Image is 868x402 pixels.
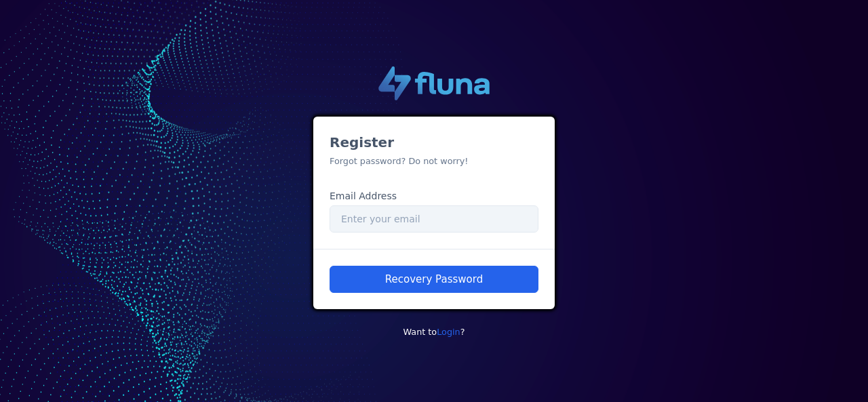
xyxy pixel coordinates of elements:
[437,327,460,337] a: Login
[330,156,469,166] small: Forgot password? Do not worry!
[330,205,538,233] input: Enter your email
[313,325,555,338] p: Want to ?
[330,133,538,152] h3: Register
[330,189,397,203] label: Email Address
[330,266,538,293] button: Recovery Password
